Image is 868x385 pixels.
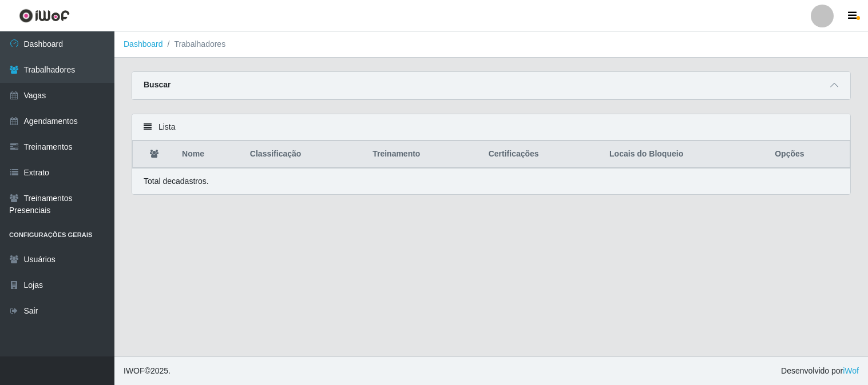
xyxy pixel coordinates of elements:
[144,80,171,89] strong: Buscar
[163,38,226,50] li: Trabalhadores
[366,141,482,168] th: Treinamento
[19,9,70,23] img: CoreUI Logo
[124,39,163,49] a: Dashboard
[114,31,868,58] nav: breadcrumb
[768,141,850,168] th: Opções
[124,365,171,377] span: © 2025 .
[144,175,209,187] p: Total de cadastros.
[243,141,366,168] th: Classificação
[781,365,859,377] span: Desenvolvido por
[603,141,768,168] th: Locais do Bloqueio
[124,366,145,375] span: IWOF
[843,366,859,375] a: iWof
[175,141,243,168] th: Nome
[482,141,603,168] th: Certificações
[132,114,850,141] div: Lista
